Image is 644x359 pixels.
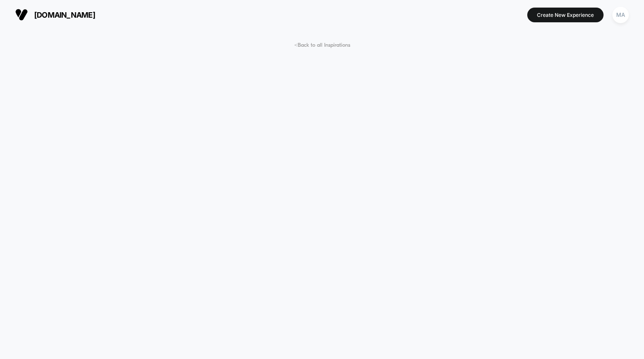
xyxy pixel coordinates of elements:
[612,7,629,23] div: MA
[294,42,350,48] span: < Back to all Inspirations
[13,8,98,21] button: [DOMAIN_NAME]
[610,6,631,24] button: MA
[15,8,28,21] img: Visually logo
[527,8,604,22] button: Create New Experience
[34,11,95,19] span: [DOMAIN_NAME]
